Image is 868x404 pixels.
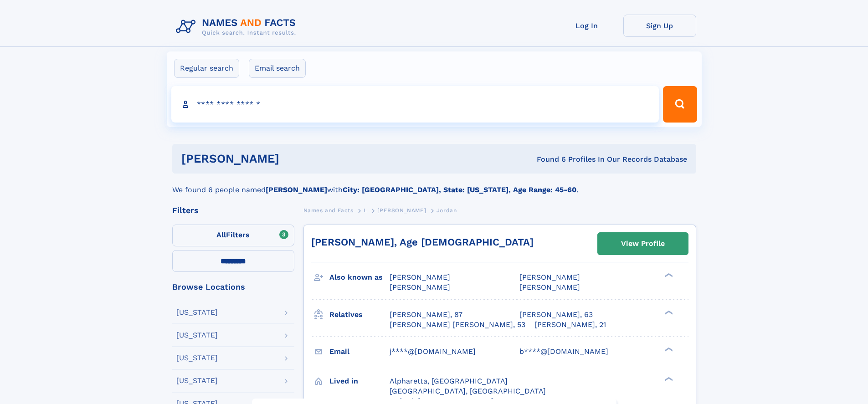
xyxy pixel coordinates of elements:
[390,310,462,320] a: [PERSON_NAME], 87
[519,273,580,281] span: [PERSON_NAME]
[663,309,673,315] div: ❯
[390,283,450,291] span: [PERSON_NAME]
[311,236,534,248] a: [PERSON_NAME], Age [DEMOGRAPHIC_DATA]
[303,205,354,216] a: Names and Facts
[437,207,457,214] span: Jordan
[598,233,688,255] a: View Profile
[663,272,673,278] div: ❯
[329,373,390,389] h3: Lived in
[621,233,665,254] div: View Profile
[663,376,673,382] div: ❯
[172,174,696,195] div: We found 6 people named with .
[266,185,327,194] b: [PERSON_NAME]
[181,153,408,164] h1: [PERSON_NAME]
[172,225,294,246] label: Filters
[534,320,606,330] a: [PERSON_NAME], 21
[172,283,294,291] div: Browse Locations
[519,310,593,320] a: [PERSON_NAME], 63
[364,205,367,216] a: L
[216,230,226,239] span: All
[623,15,696,37] a: Sign Up
[329,344,390,359] h3: Email
[343,185,576,194] b: City: [GEOGRAPHIC_DATA], State: [US_STATE], Age Range: 45-60
[176,377,218,384] div: [US_STATE]
[176,354,218,362] div: [US_STATE]
[519,283,580,291] span: [PERSON_NAME]
[663,346,673,352] div: ❯
[171,86,659,123] input: search input
[329,270,390,285] h3: Also known as
[390,320,525,330] a: [PERSON_NAME] [PERSON_NAME], 53
[176,309,218,316] div: [US_STATE]
[172,15,303,39] img: Logo Names and Facts
[174,59,239,78] label: Regular search
[390,273,450,281] span: [PERSON_NAME]
[408,154,687,164] div: Found 6 Profiles In Our Records Database
[377,205,426,216] a: [PERSON_NAME]
[390,377,508,385] span: Alpharetta, [GEOGRAPHIC_DATA]
[172,206,294,215] div: Filters
[249,59,306,78] label: Email search
[329,307,390,322] h3: Relatives
[663,86,697,123] button: Search Button
[390,387,546,395] span: [GEOGRAPHIC_DATA], [GEOGRAPHIC_DATA]
[364,207,367,214] span: L
[550,15,623,37] a: Log In
[377,207,426,214] span: [PERSON_NAME]
[176,332,218,339] div: [US_STATE]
